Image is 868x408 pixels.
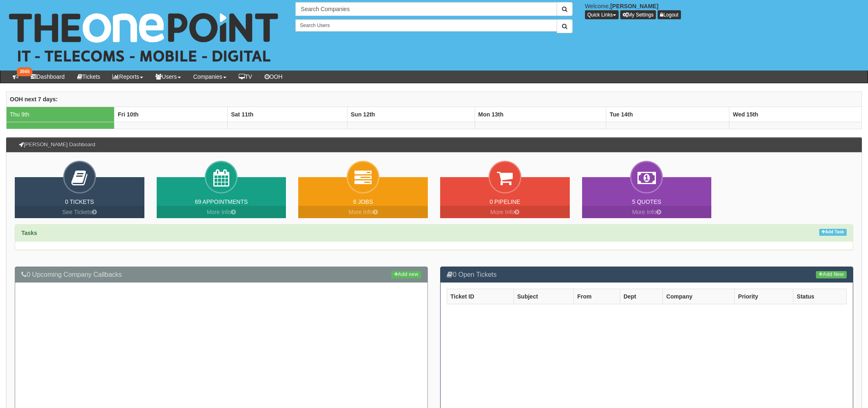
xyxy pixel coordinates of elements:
[579,2,868,19] div: Welcome,
[606,107,729,122] th: Tue 14th
[7,107,114,122] td: Thu 9th
[582,206,712,218] a: More Info
[663,289,735,304] th: Company
[475,107,606,122] th: Mon 13th
[228,107,347,122] th: Sat 11th
[440,206,570,218] a: More Info
[21,271,421,278] h3: 0 Upcoming Company Callbacks
[610,3,658,9] b: [PERSON_NAME]
[585,10,619,19] button: Quick Links
[195,198,248,205] a: 69 Appointments
[106,71,149,83] a: Reports
[514,289,573,304] th: Subject
[15,206,144,218] a: See Tickets
[157,206,286,218] a: More Info
[114,107,228,122] th: Fri 10th
[187,71,233,83] a: Companies
[816,271,847,278] a: Add New
[447,271,847,278] h3: 0 Open Tickets
[391,271,421,278] a: Add new
[65,198,94,205] a: 0 Tickets
[620,10,656,19] a: My Settings
[729,107,862,122] th: Wed 15th
[632,198,661,205] a: 5 Quotes
[489,198,520,205] a: 0 Pipeline
[258,71,289,83] a: OOH
[574,289,620,304] th: From
[71,71,107,83] a: Tickets
[353,198,373,205] a: 6 Jobs
[295,19,557,32] input: Search Users
[819,229,847,236] a: Add Task
[793,289,847,304] th: Status
[149,71,187,83] a: Users
[347,107,475,122] th: Sun 12th
[21,230,37,236] strong: Tasks
[658,10,681,19] a: Logout
[298,206,428,218] a: More Info
[17,67,32,76] span: 3565
[735,289,793,304] th: Priority
[620,289,662,304] th: Dept
[447,289,514,304] th: Ticket ID
[233,71,258,83] a: TV
[25,71,71,83] a: Dashboard
[295,2,557,16] input: Search Companies
[15,138,99,152] h3: [PERSON_NAME] Dashboard
[7,92,862,107] th: OOH next 7 days:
